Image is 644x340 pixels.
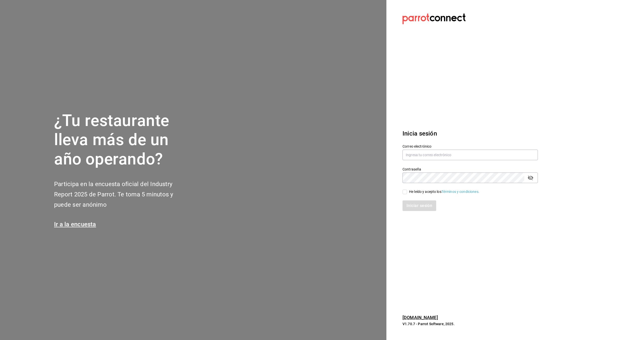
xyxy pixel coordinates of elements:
a: [DOMAIN_NAME] [403,315,438,320]
label: Correo electrónico [403,144,538,148]
h2: Participa en la encuesta oficial del Industry Report 2025 de Parrot. Te toma 5 minutos y puede se... [54,179,190,210]
div: He leído y acepto los [409,189,479,194]
a: Términos y condiciones. [441,190,479,194]
button: passwordField [526,174,535,182]
h3: Inicia sesión [403,129,538,138]
p: V1.70.7 - Parrot Software, 2025. [403,321,538,326]
label: Contraseña [403,167,538,171]
h1: ¿Tu restaurante lleva más de un año operando? [54,111,190,169]
input: Ingresa tu correo electrónico [403,150,538,160]
a: Ir a la encuesta [54,221,96,228]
